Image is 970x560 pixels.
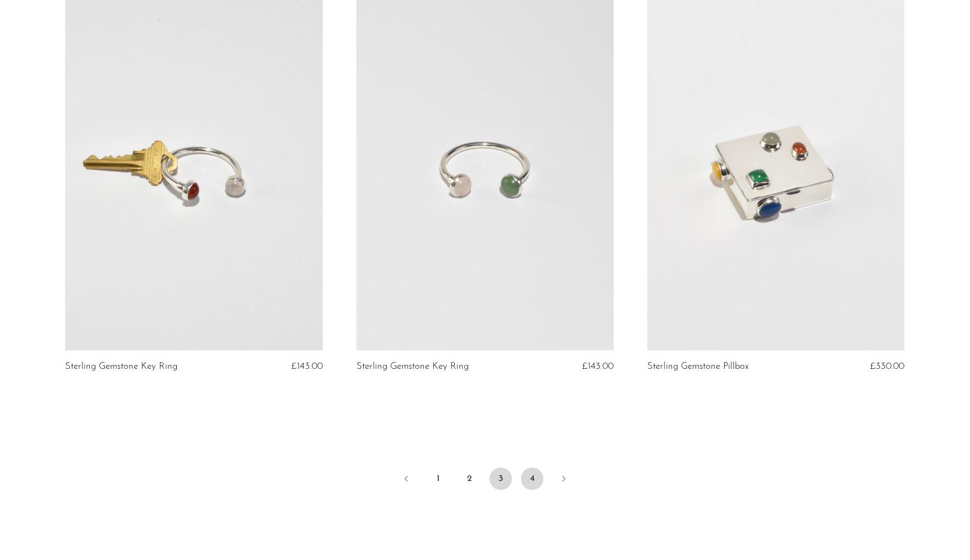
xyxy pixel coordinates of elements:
a: 2 [458,468,481,490]
a: 1 [427,468,449,490]
span: 3 [489,468,512,490]
a: Previous [395,468,418,492]
a: Next [552,468,575,492]
a: Sterling Gemstone Key Ring [356,362,469,372]
span: £330.00 [870,362,904,371]
a: Sterling Gemstone Pillbox [647,362,749,372]
a: 4 [521,468,543,490]
span: £143.00 [582,362,614,371]
span: £143.00 [291,362,323,371]
a: Sterling Gemstone Key Ring [65,362,177,372]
